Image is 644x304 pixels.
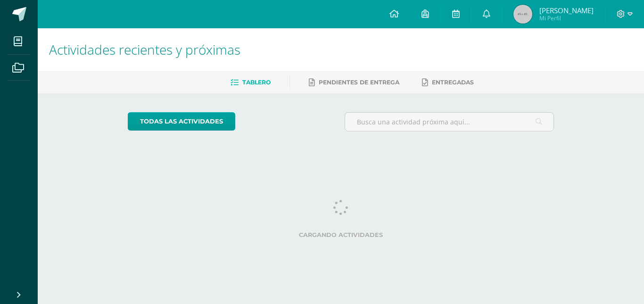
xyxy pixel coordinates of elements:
span: Entregadas [432,79,474,86]
span: Actividades recientes y próximas [49,41,240,58]
label: Cargando actividades [128,231,554,238]
a: Pendientes de entrega [309,75,399,90]
a: Entregadas [422,75,474,90]
span: Pendientes de entrega [319,79,399,86]
a: Tablero [231,75,271,90]
span: [PERSON_NAME] [539,6,594,15]
a: todas las Actividades [128,112,235,131]
span: Tablero [242,79,271,86]
input: Busca una actividad próxima aquí... [345,113,554,131]
img: 45x45 [513,5,532,24]
span: Mi Perfil [539,14,594,22]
